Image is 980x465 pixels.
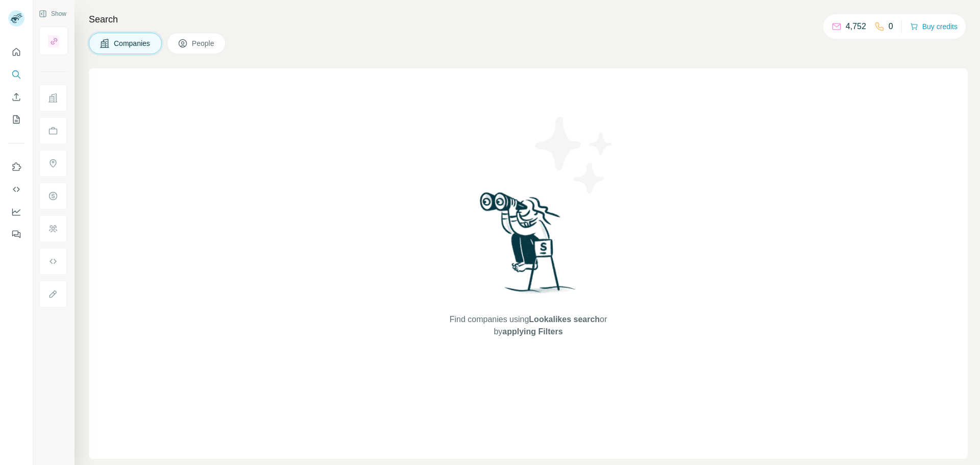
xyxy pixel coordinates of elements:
span: applying Filters [502,327,562,336]
button: Quick start [8,43,24,61]
p: 4,752 [846,20,866,33]
img: Surfe Illustration - Woman searching with binoculars [475,189,581,303]
button: Feedback [8,225,24,243]
span: Companies [114,38,151,48]
button: Dashboard [8,203,24,221]
button: Enrich CSV [8,88,24,106]
button: Use Surfe on LinkedIn [8,158,24,176]
p: 0 [889,20,893,33]
button: Show [32,6,73,21]
button: Buy credits [910,19,958,34]
span: People [192,38,215,48]
img: Surfe Illustration - Stars [528,109,620,201]
span: Find companies using or by [447,313,610,338]
h4: Search [89,12,968,27]
button: Search [8,65,24,84]
button: Use Surfe API [8,180,24,199]
span: Lookalikes search [529,315,600,324]
button: My lists [8,110,24,129]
